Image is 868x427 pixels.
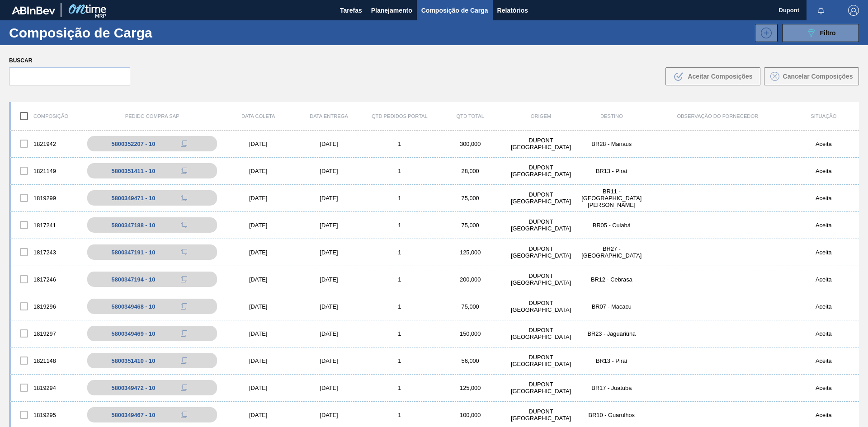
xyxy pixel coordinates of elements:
span: Planejamento [371,5,412,16]
div: Aceita [788,195,859,202]
div: Copiar [175,138,193,149]
div: 1821942 [11,134,81,153]
div: Aceita [788,141,859,147]
div: 1 [364,412,435,418]
div: BR12 - Cebrasa [576,276,647,283]
div: BR13 - Piraí [576,168,647,174]
div: [DATE] [223,222,293,229]
div: DUPONT BRASIL [505,218,576,232]
div: 1817246 [11,270,81,289]
div: 28,000 [435,168,505,174]
div: 1 [364,357,435,364]
div: 200,000 [435,276,505,283]
div: 56,000 [435,357,505,364]
div: 1 [364,222,435,229]
div: Copiar [175,165,193,176]
div: Data coleta [223,113,293,119]
div: Aceita [788,222,859,229]
div: 1 [364,276,435,283]
img: TNhmsLtSVTkK8tSr43FrP2fwEKptu5GPRR3wAAAABJRU5ErkJggg== [12,6,55,14]
span: Relatórios [497,5,528,16]
div: [DATE] [293,195,364,202]
div: 5800349468 - 10 [112,303,156,310]
label: Buscar [9,54,130,67]
div: [DATE] [223,195,293,202]
div: [DATE] [293,249,364,256]
div: [DATE] [293,222,364,229]
div: Copiar [175,355,193,366]
div: [DATE] [223,303,293,310]
div: Copiar [175,301,193,312]
div: 5800351410 - 10 [112,357,156,364]
div: 5800349472 - 10 [112,385,156,391]
div: [DATE] [223,276,293,283]
div: 1819295 [11,405,81,424]
div: 5800352207 - 10 [112,141,156,147]
div: [DATE] [223,168,293,174]
div: 1821148 [11,351,81,370]
div: 150,000 [435,330,505,337]
div: Aceita [788,385,859,391]
div: Nova Composição [750,24,778,42]
div: BR17 - Juatuba [576,385,647,391]
div: [DATE] [293,141,364,147]
div: Copiar [175,409,193,420]
div: DUPONT BRASIL [505,191,576,205]
div: 5800349471 - 10 [112,195,156,202]
div: [DATE] [223,357,293,364]
div: [DATE] [293,168,364,174]
div: Pedido Compra SAP [81,113,223,119]
div: BR07 - Macacu [576,303,647,310]
div: 1819294 [11,378,81,397]
div: DUPONT BRASIL [505,272,576,286]
div: Aceita [788,357,859,364]
div: [DATE] [223,249,293,256]
div: Data entrega [293,113,364,119]
div: 1 [364,168,435,174]
span: Cancelar Composições [783,73,853,80]
div: Qtd Total [435,113,505,119]
div: 1819296 [11,297,81,316]
div: 300,000 [435,141,505,147]
span: Filtro [820,29,836,37]
div: [DATE] [223,330,293,337]
div: Origem [505,113,576,119]
button: Filtro [782,24,859,42]
div: 5800351411 - 10 [112,168,156,174]
div: [DATE] [293,385,364,391]
div: [DATE] [293,330,364,337]
div: 1817243 [11,243,81,262]
img: Logout [848,5,859,16]
div: 125,000 [435,385,505,391]
div: 75,000 [435,195,505,202]
div: 5800347188 - 10 [112,222,156,229]
div: 5800347191 - 10 [112,249,156,256]
div: Aceita [788,249,859,256]
div: 1821149 [11,161,81,180]
div: 1 [364,141,435,147]
div: 5800349469 - 10 [112,330,156,337]
div: DUPONT BRASIL [505,381,576,394]
div: Copiar [175,328,193,339]
div: DUPONT BRASIL [505,354,576,367]
div: DUPONT BRASIL [505,245,576,259]
div: 1817241 [11,216,81,235]
div: 1 [364,249,435,256]
div: BR13 - Piraí [576,357,647,364]
div: Situação [788,113,859,119]
div: 1 [364,330,435,337]
div: 75,000 [435,303,505,310]
div: Aceita [788,412,859,418]
div: Copiar [175,192,193,203]
div: BR27 - Nova Minas [576,245,647,259]
div: [DATE] [293,276,364,283]
span: Composição de Carga [421,5,488,16]
div: [DATE] [223,412,293,418]
div: Copiar [175,274,193,285]
div: BR05 - Cuiabá [576,222,647,229]
span: Tarefas [340,5,362,16]
div: Copiar [175,247,193,258]
div: [DATE] [293,412,364,418]
div: BR11 - São Luís [576,188,647,208]
div: Aceita [788,303,859,310]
